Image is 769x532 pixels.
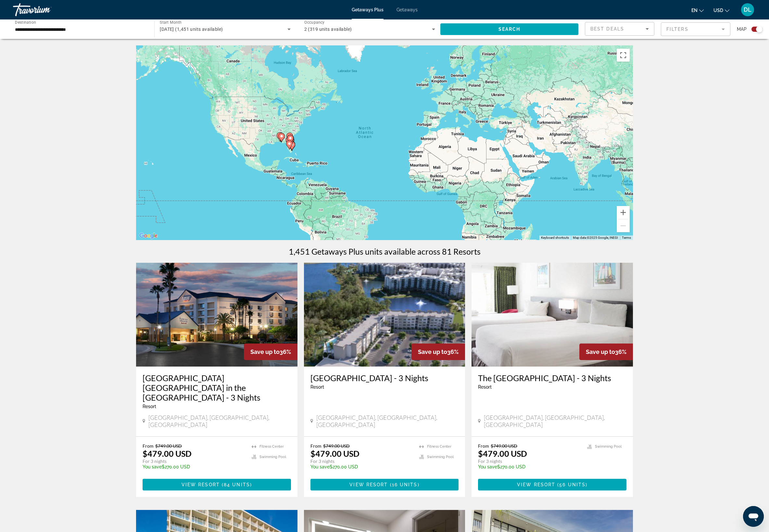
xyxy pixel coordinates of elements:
p: For 3 nights [310,458,413,464]
span: Destination [15,20,36,24]
div: 36% [244,344,297,360]
button: Toggle fullscreen view [617,49,630,62]
span: View Resort [349,482,388,487]
span: From [310,443,321,449]
img: F559E01X.jpg [304,263,465,367]
img: RR24E01X.jpg [136,263,297,367]
span: ( ) [388,482,419,487]
span: DL [744,6,751,13]
button: Change language [691,6,704,15]
span: Resort [143,404,156,409]
p: $479.00 USD [143,449,192,458]
mat-select: Sort by [590,25,649,33]
span: Best Deals [590,26,624,31]
a: [GEOGRAPHIC_DATA] - 3 Nights [310,373,459,383]
span: [GEOGRAPHIC_DATA], [GEOGRAPHIC_DATA], [GEOGRAPHIC_DATA] [148,414,291,428]
a: [GEOGRAPHIC_DATA] [GEOGRAPHIC_DATA] in the [GEOGRAPHIC_DATA] - 3 Nights [143,373,291,402]
span: Fitness Center [427,444,451,449]
span: Resort [478,384,492,390]
span: $749.00 USD [155,443,182,449]
button: Zoom in [617,206,630,219]
button: View Resort(56 units) [478,479,626,490]
iframe: Button to launch messaging window [743,506,764,527]
p: $270.00 USD [310,464,413,469]
span: You save [143,464,162,469]
button: View Resort(84 units) [143,479,291,490]
span: You save [478,464,497,469]
span: Search [498,27,521,32]
span: Swimming Pool [259,455,286,459]
button: Zoom out [617,219,630,232]
div: 36% [411,344,465,360]
span: ( ) [555,482,587,487]
span: ( ) [220,482,252,487]
p: $270.00 USD [478,464,581,469]
a: Travorium [13,1,78,18]
span: [DATE] (1,451 units available) [160,27,223,32]
span: [GEOGRAPHIC_DATA], [GEOGRAPHIC_DATA], [GEOGRAPHIC_DATA] [316,414,459,428]
div: 36% [579,344,633,360]
a: Getaways [397,7,418,12]
span: From [478,443,489,449]
p: $479.00 USD [310,449,359,458]
p: For 3 nights [478,458,581,464]
span: 16 units [392,482,418,487]
img: RZ20I01X.jpg [472,263,633,367]
span: Swimming Pool [595,444,622,449]
span: Resort [310,384,324,390]
span: 2 (319 units available) [304,27,352,32]
a: The [GEOGRAPHIC_DATA] - 3 Nights [478,373,626,383]
span: From [143,443,154,449]
span: Start Month [160,20,182,25]
span: Fitness Center [259,444,284,449]
span: View Resort [182,482,220,487]
span: View Resort [517,482,555,487]
span: You save [310,464,330,469]
p: $479.00 USD [478,449,527,458]
span: Swimming Pool [427,455,454,459]
span: 84 units [224,482,250,487]
button: Keyboard shortcuts [541,236,569,240]
span: Save up to [418,348,447,355]
img: Google [138,232,159,240]
span: Map data ©2025 Google, INEGI [573,236,618,239]
button: Filter [661,22,730,36]
span: USD [713,8,723,13]
p: For 3 nights [143,458,245,464]
span: [GEOGRAPHIC_DATA], [GEOGRAPHIC_DATA], [GEOGRAPHIC_DATA] [484,414,626,428]
button: User Menu [739,3,756,17]
span: Occupancy [304,20,325,25]
span: Save up to [250,348,280,355]
a: Open this area in Google Maps (opens a new window) [138,232,159,240]
button: View Resort(16 units) [310,479,459,490]
span: Save up to [586,348,615,355]
p: $270.00 USD [143,464,245,469]
a: Terms (opens in new tab) [622,236,631,239]
span: 56 units [559,482,586,487]
h1: 1,451 Getaways Plus units available across 81 Resorts [289,247,481,256]
button: Change currency [713,6,729,15]
span: en [691,8,698,13]
button: Search [440,23,578,35]
span: $749.00 USD [323,443,350,449]
span: $749.00 USD [491,443,517,449]
span: Map [737,25,747,34]
a: Getaways Plus [352,7,384,12]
